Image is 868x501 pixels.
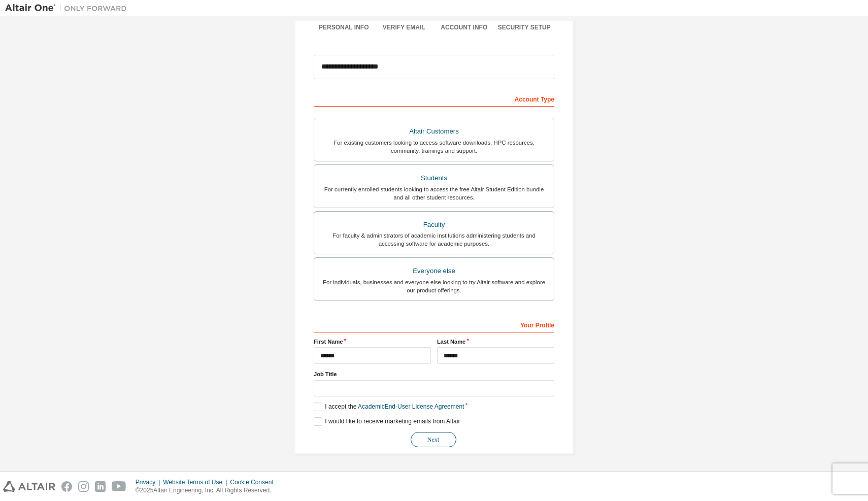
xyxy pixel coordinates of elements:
[95,481,106,492] img: linkedin.svg
[78,481,89,492] img: instagram.svg
[320,171,548,185] div: Students
[314,316,554,332] div: Your Profile
[61,481,72,492] img: facebook.svg
[314,370,554,378] label: Job Title
[320,231,548,248] div: For faculty & administrators of academic institutions administering students and accessing softwa...
[3,481,55,492] img: altair_logo.svg
[314,90,554,107] div: Account Type
[5,3,132,13] img: Altair One
[320,185,548,202] div: For currently enrolled students looking to access the free Altair Student Edition bundle and all ...
[136,486,280,495] p: © 2025 Altair Engineering, Inc. All Rights Reserved.
[494,23,555,31] div: Security Setup
[437,338,554,346] label: Last Name
[411,432,456,447] button: Next
[320,139,548,155] div: For existing customers looking to access software downloads, HPC resources, community, trainings ...
[374,23,435,31] div: Verify Email
[314,403,464,411] label: I accept the
[314,338,431,346] label: First Name
[136,478,163,486] div: Privacy
[320,264,548,278] div: Everyone else
[314,417,460,426] label: I would like to receive marketing emails from Altair
[163,478,230,486] div: Website Terms of Use
[320,218,548,232] div: Faculty
[314,23,374,31] div: Personal Info
[358,403,464,410] a: Academic End-User License Agreement
[320,278,548,294] div: For individuals, businesses and everyone else looking to try Altair software and explore our prod...
[112,481,126,492] img: youtube.svg
[434,23,494,31] div: Account Info
[230,478,279,486] div: Cookie Consent
[320,124,548,139] div: Altair Customers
